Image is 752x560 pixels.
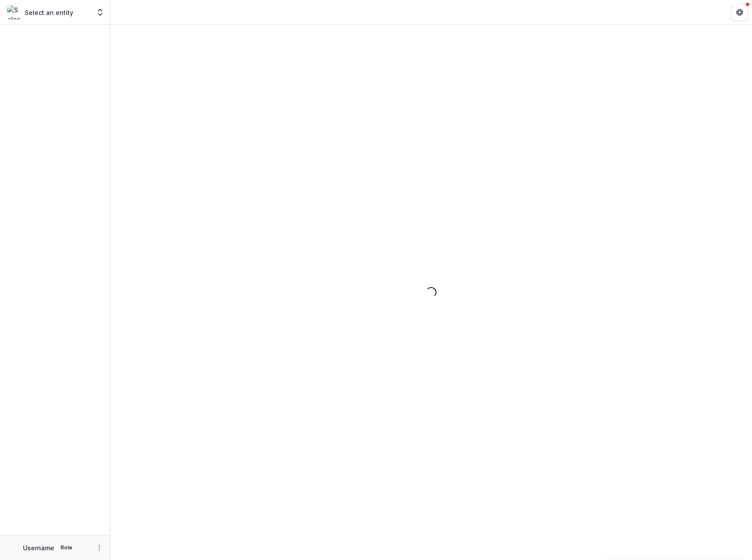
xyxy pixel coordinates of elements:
p: Select an entity [25,8,73,17]
img: Select an entity [7,5,21,19]
button: Get Help [731,4,748,21]
p: Username [23,543,54,553]
button: Open entity switcher [94,4,106,21]
button: More [94,542,105,553]
p: Role [58,544,75,552]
